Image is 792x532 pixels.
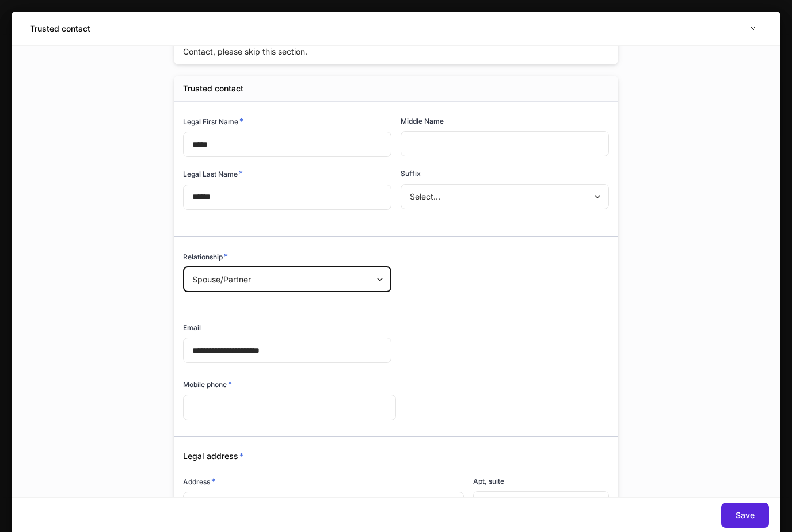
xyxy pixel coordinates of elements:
div: Select... [401,184,608,209]
button: Save [721,503,769,528]
h6: Address [183,476,215,487]
div: Legal address [174,437,609,462]
h5: Trusted contact [183,83,243,94]
h6: Mobile phone [183,378,232,390]
h6: Suffix [401,168,421,179]
h6: Relationship [183,251,228,262]
h5: Trusted contact [30,23,90,35]
h6: Email [183,322,201,333]
h6: Legal Last Name [183,168,243,179]
h6: Legal First Name [183,116,243,127]
h6: Middle Name [401,116,444,127]
h6: Apt, suite [473,476,504,487]
div: Save [736,510,755,521]
div: Spouse/Partner [183,267,391,292]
